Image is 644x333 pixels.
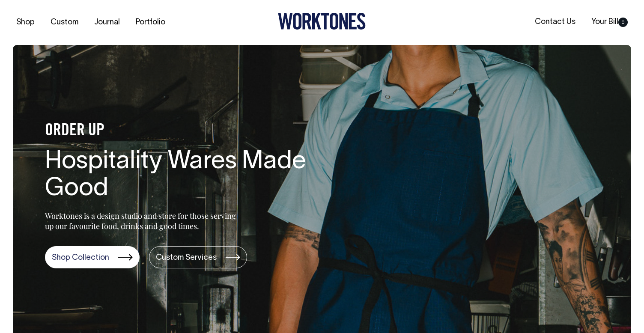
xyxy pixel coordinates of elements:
[132,15,169,30] a: Portfolio
[45,211,240,231] p: Worktones is a design studio and store for those serving up our favourite food, drinks and good t...
[13,15,38,30] a: Shop
[45,246,140,268] a: Shop Collection
[91,15,123,30] a: Journal
[588,15,631,29] a: Your Bill0
[45,149,319,203] h1: Hospitality Wares Made Good
[618,18,628,27] span: 0
[531,15,579,29] a: Contact Us
[45,122,319,140] h4: ORDER UP
[47,15,82,30] a: Custom
[149,246,247,268] a: Custom Services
